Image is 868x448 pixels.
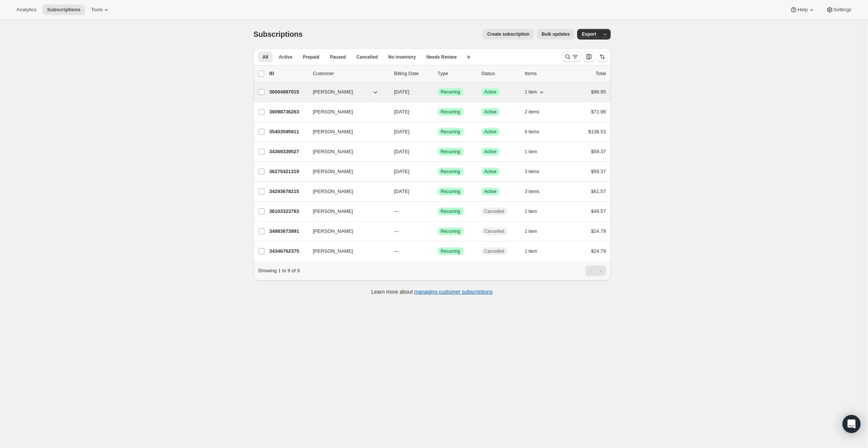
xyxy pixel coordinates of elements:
span: [PERSON_NAME] [313,228,353,235]
span: Active [484,129,497,135]
span: 1 item [525,248,537,254]
div: Open Intercom Messenger [842,415,860,433]
span: [PERSON_NAME] [313,188,353,195]
span: Cancelled [357,54,378,60]
span: 1 item [525,208,537,214]
button: Search and filter results [563,51,581,62]
span: Active [484,189,497,195]
button: 1 item [525,206,546,217]
span: No inventory [388,54,416,60]
span: Recurring [441,228,460,234]
span: [DATE] [394,129,410,134]
span: Active [484,149,497,155]
span: [PERSON_NAME] [313,88,353,96]
span: Cancelled [484,208,504,214]
button: Tools [86,5,115,15]
button: [PERSON_NAME] [308,205,384,217]
button: Settings [821,5,856,15]
span: 2 items [525,109,540,115]
button: 1 item [525,146,546,157]
p: Billing Date [394,70,432,77]
div: 34369339527[PERSON_NAME][DATE]SuccessRecurringSuccessActive1 item$59.37 [269,146,606,157]
span: Help [797,7,808,13]
span: Active [484,89,497,95]
p: 36103323783 [269,208,307,215]
span: Recurring [441,129,460,135]
span: $59.37 [591,169,606,174]
span: Create subscription [487,31,529,37]
span: Needs Review [426,54,457,60]
p: ID [269,70,307,77]
span: Subscriptions [47,7,80,13]
p: 36275421319 [269,168,307,175]
span: [PERSON_NAME] [313,108,353,116]
span: 1 item [525,228,537,234]
span: Analytics [17,7,36,13]
span: [PERSON_NAME] [313,148,353,155]
span: $61.57 [591,189,606,194]
p: 36004987015 [269,88,307,96]
div: 34983673991[PERSON_NAME]---SuccessRecurringCancelled1 item$24.79 [269,226,606,237]
nav: Pagination [585,265,606,276]
span: --- [394,248,399,254]
span: Recurring [441,208,460,214]
button: [PERSON_NAME] [308,186,384,198]
span: [PERSON_NAME] [313,208,353,215]
button: Create subscription [482,29,534,39]
a: managing customer subscriptions [414,289,493,295]
span: $24.79 [591,248,606,254]
span: 1 item [525,149,537,155]
span: Recurring [441,109,460,115]
button: 3 items [525,166,548,177]
button: Subscriptions [42,5,85,15]
span: [DATE] [394,169,410,174]
div: IDCustomerBilling DateTypeStatusItemsTotal [269,70,606,77]
span: Recurring [441,149,460,155]
div: 36103323783[PERSON_NAME]---SuccessRecurringCancelled1 item$49.57 [269,206,606,217]
p: 36098736263 [269,108,307,116]
span: Prepaid [303,54,319,60]
button: [PERSON_NAME] [308,146,384,158]
p: 34983673991 [269,228,307,235]
div: 34346762375[PERSON_NAME]---SuccessRecurringCancelled1 item$24.79 [269,246,606,256]
button: Bulk updates [537,29,574,39]
span: 6 items [525,129,540,135]
span: 3 items [525,169,540,175]
span: Subscriptions [254,30,303,38]
div: 34293678215[PERSON_NAME][DATE]SuccessRecurringSuccessActive3 items$61.57 [269,186,606,197]
button: [PERSON_NAME] [308,245,384,257]
button: 1 item [525,246,546,256]
span: $98.95 [591,89,606,95]
span: $138.53 [588,129,606,134]
button: Analytics [12,5,41,15]
button: Create new view [463,52,475,62]
p: 35403595911 [269,128,307,136]
div: Type [438,70,475,77]
span: Paused [330,54,346,60]
span: Recurring [441,248,460,254]
span: Export [582,31,596,37]
span: $49.57 [591,208,606,214]
button: Help [785,5,820,15]
p: Learn more about [371,288,493,296]
span: Recurring [441,89,460,95]
span: [DATE] [394,109,410,115]
span: $59.37 [591,149,606,154]
button: 3 items [525,186,548,197]
span: --- [394,228,399,234]
span: [PERSON_NAME] [313,247,353,255]
button: 1 item [525,87,546,97]
div: Items [525,70,563,77]
span: Bulk updates [541,31,570,37]
p: Customer [313,70,388,77]
button: Sort the results [597,51,608,62]
button: 6 items [525,127,548,137]
button: Export [577,29,600,39]
p: 34369339527 [269,148,307,155]
span: $71.96 [591,109,606,115]
span: Active [279,54,292,60]
span: --- [394,208,399,214]
p: Total [596,70,606,77]
button: [PERSON_NAME] [308,225,384,237]
span: [DATE] [394,189,410,194]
